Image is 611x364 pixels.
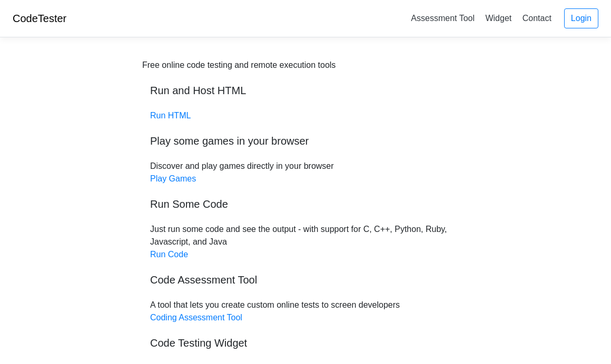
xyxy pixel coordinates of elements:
a: Coding Assessment Tool [150,313,242,322]
h5: Run Some Code [150,198,461,210]
a: Run Code [150,250,188,259]
a: Run HTML [150,111,191,120]
h5: Code Assessment Tool [150,274,461,286]
a: Assessment Tool [407,9,479,27]
a: Login [564,8,598,28]
a: Play Games [150,174,196,183]
a: Contact [518,9,556,27]
h5: Code Testing Widget [150,337,461,349]
h5: Play some games in your browser [150,135,461,147]
h5: Run and Host HTML [150,84,461,97]
a: CodeTester [13,13,66,24]
a: Widget [481,9,516,27]
div: Free online code testing and remote execution tools [142,59,336,72]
